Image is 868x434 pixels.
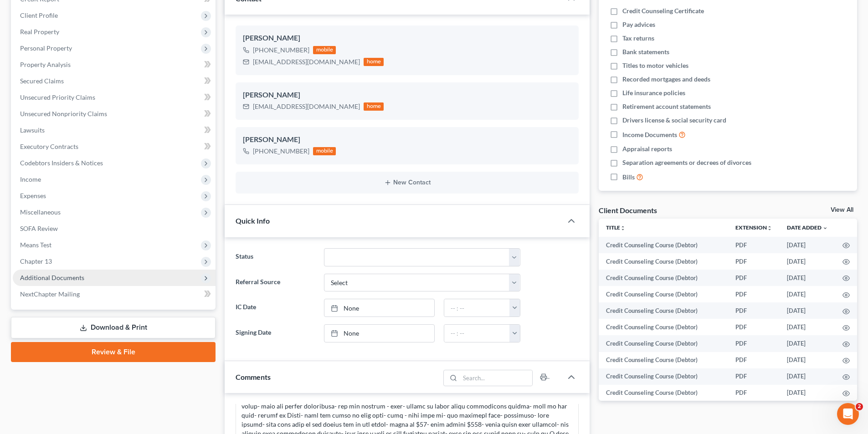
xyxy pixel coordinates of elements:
[767,225,772,231] i: unfold_more
[243,90,571,101] div: [PERSON_NAME]
[13,122,216,138] a: Lawsuits
[599,385,728,401] td: Credit Counseling Course (Debtor)
[444,325,510,342] input: -- : --
[20,126,45,134] span: Lawsuits
[13,56,216,73] a: Property Analysis
[622,102,711,111] span: Retirement account statements
[728,253,780,270] td: PDF
[831,207,853,213] a: View All
[622,158,751,167] span: Separation agreements or decrees of divorces
[780,335,835,352] td: [DATE]
[622,173,635,182] span: Bills
[20,241,51,249] span: Means Test
[20,225,58,232] span: SOFA Review
[13,220,216,237] a: SOFA Review
[460,370,533,386] input: Search...
[20,93,95,101] span: Unsecured Priority Claims
[622,116,726,125] span: Drivers license & social security card
[780,286,835,302] td: [DATE]
[599,302,728,319] td: Credit Counseling Course (Debtor)
[780,385,835,401] td: [DATE]
[20,208,61,216] span: Miscellaneous
[20,61,71,68] span: Property Analysis
[622,6,704,15] span: Credit Counseling Certificate
[822,225,828,231] i: expand_more
[780,302,835,319] td: [DATE]
[728,319,780,335] td: PDF
[728,286,780,302] td: PDF
[313,147,336,155] div: mobile
[364,58,384,66] div: home
[599,205,657,215] div: Client Documents
[231,324,319,342] label: Signing Date
[231,248,319,266] label: Status
[856,403,863,410] span: 2
[13,89,216,106] a: Unsecured Priority Claims
[13,73,216,89] a: Secured Claims
[364,102,384,111] div: home
[599,253,728,270] td: Credit Counseling Course (Debtor)
[599,352,728,368] td: Credit Counseling Course (Debtor)
[13,286,216,302] a: NextChapter Mailing
[20,257,52,265] span: Chapter 13
[236,373,271,381] span: Comments
[599,335,728,352] td: Credit Counseling Course (Debtor)
[599,286,728,302] td: Credit Counseling Course (Debtor)
[20,110,107,117] span: Unsecured Nonpriority Claims
[622,34,654,43] span: Tax returns
[13,106,216,122] a: Unsecured Nonpriority Claims
[20,143,78,150] span: Executory Contracts
[243,33,571,44] div: [PERSON_NAME]
[20,11,58,19] span: Client Profile
[313,46,336,54] div: mobile
[20,290,80,298] span: NextChapter Mailing
[599,368,728,385] td: Credit Counseling Course (Debtor)
[13,138,216,155] a: Executory Contracts
[20,274,84,281] span: Additional Documents
[444,299,510,317] input: -- : --
[622,75,710,84] span: Recorded mortgages and deeds
[20,77,64,85] span: Secured Claims
[599,270,728,286] td: Credit Counseling Course (Debtor)
[728,237,780,253] td: PDF
[11,342,216,362] a: Review & File
[728,368,780,385] td: PDF
[622,61,688,70] span: Titles to motor vehicles
[728,335,780,352] td: PDF
[11,317,216,338] a: Download & Print
[20,28,59,36] span: Real Property
[787,224,828,231] a: Date Added expand_more
[236,216,270,225] span: Quick Info
[622,88,685,97] span: Life insurance policies
[20,159,103,167] span: Codebtors Insiders & Notices
[622,20,655,29] span: Pay advices
[622,144,672,153] span: Appraisal reports
[780,253,835,270] td: [DATE]
[253,46,309,55] div: [PHONE_NUMBER]
[324,325,434,342] a: None
[243,179,571,186] button: New Contact
[253,57,360,66] div: [EMAIL_ADDRESS][DOMAIN_NAME]
[728,270,780,286] td: PDF
[728,302,780,319] td: PDF
[253,102,360,111] div: [EMAIL_ADDRESS][DOMAIN_NAME]
[20,192,46,199] span: Expenses
[606,224,626,231] a: Titleunfold_more
[599,237,728,253] td: Credit Counseling Course (Debtor)
[780,368,835,385] td: [DATE]
[20,175,41,183] span: Income
[231,274,319,292] label: Referral Source
[622,47,669,56] span: Bank statements
[231,299,319,317] label: IC Date
[622,130,677,139] span: Income Documents
[620,225,626,231] i: unfold_more
[735,224,772,231] a: Extensionunfold_more
[253,147,309,156] div: [PHONE_NUMBER]
[837,403,859,425] iframe: Intercom live chat
[780,237,835,253] td: [DATE]
[780,319,835,335] td: [DATE]
[780,352,835,368] td: [DATE]
[243,134,571,145] div: [PERSON_NAME]
[780,270,835,286] td: [DATE]
[728,385,780,401] td: PDF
